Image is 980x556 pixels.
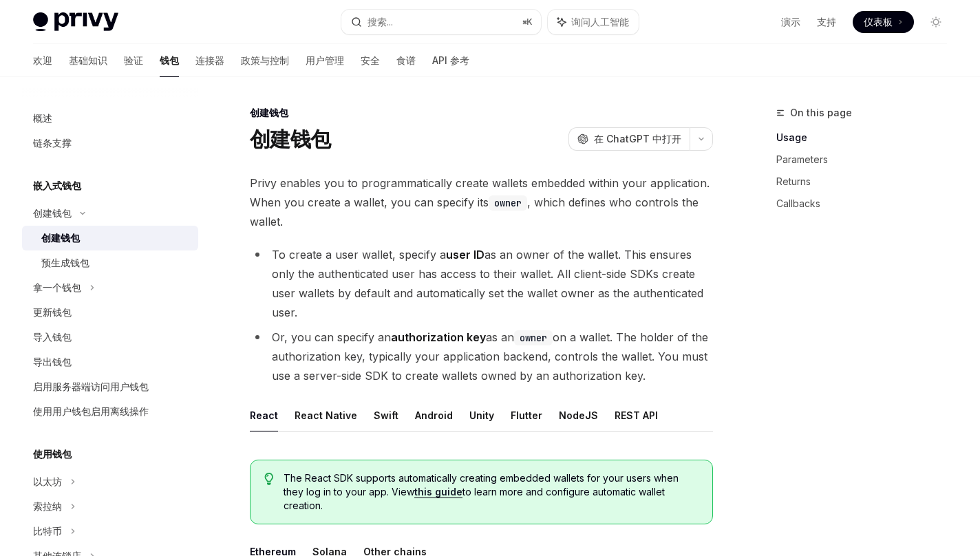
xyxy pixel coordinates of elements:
[559,399,598,431] button: NodeJS
[33,405,149,417] font: 使用用户钱包启用离线操作
[548,10,639,34] button: 询问人工智能
[526,17,533,27] font: K
[33,207,72,219] font: 创建钱包
[776,193,958,215] a: Callbacks
[568,127,690,151] button: 在 ChatGPT 中打开
[306,54,344,66] font: 用户管理
[446,248,484,261] strong: user ID
[853,11,914,33] a: 仪表板
[571,16,629,28] font: 询问人工智能
[776,149,958,171] a: Parameters
[33,180,81,191] font: 嵌入式钱包
[361,44,380,77] a: 安全
[781,16,800,28] font: 演示
[33,112,52,124] font: 概述
[250,173,713,231] span: Privy enables you to programmatically create wallets embedded within your application. When you c...
[124,54,143,66] font: 验证
[160,44,179,77] a: 钱包
[790,105,852,121] span: On this page
[33,500,62,512] font: 索拉纳
[522,17,526,27] font: ⌘
[396,44,416,77] a: 食谱
[374,399,398,431] button: Swift
[33,137,72,149] font: 链条支撑
[41,232,80,244] font: 创建钱包
[415,399,453,431] button: Android
[511,399,542,431] button: Flutter
[195,44,224,77] a: 连接器
[432,54,469,66] font: API 参考
[22,226,198,250] a: 创建钱包
[195,54,224,66] font: 连接器
[33,44,52,77] a: 欢迎
[594,133,681,145] font: 在 ChatGPT 中打开
[817,16,836,28] font: 支持
[367,16,393,28] font: 搜索...
[33,12,118,32] img: 灯光标志
[22,350,198,374] a: 导出钱包
[33,475,62,487] font: 以太坊
[22,300,198,325] a: 更新钱包
[295,399,357,431] button: React Native
[69,54,107,66] font: 基础知识
[925,11,947,33] button: 切换暗模式
[33,54,52,66] font: 欢迎
[250,328,713,385] li: Or, you can specify an as an on a wallet. The holder of the authorization key, typically your app...
[391,330,486,344] strong: authorization key
[241,54,289,66] font: 政策与控制
[33,525,62,537] font: 比特币
[306,44,344,77] a: 用户管理
[414,486,462,498] a: this guide
[22,374,198,399] a: 启用服务器端访问用户钱包
[22,131,198,156] a: 链条支撑
[469,399,494,431] button: Unity
[250,399,278,431] button: React
[432,44,469,77] a: API 参考
[22,325,198,350] a: 导入钱包
[284,471,699,513] span: The React SDK supports automatically creating embedded wallets for your users when they log in to...
[361,54,380,66] font: 安全
[514,330,553,345] code: owner
[22,106,198,131] a: 概述
[33,356,72,367] font: 导出钱包
[250,127,330,151] font: 创建钱包
[396,54,416,66] font: 食谱
[69,44,107,77] a: 基础知识
[22,250,198,275] a: 预生成钱包
[489,195,527,211] code: owner
[781,15,800,29] a: 演示
[817,15,836,29] a: 支持
[33,381,149,392] font: 启用服务器端访问用户钱包
[41,257,89,268] font: 预生成钱包
[33,448,72,460] font: 使用钱包
[864,16,893,28] font: 仪表板
[33,281,81,293] font: 拿一个钱包
[33,331,72,343] font: 导入钱包
[241,44,289,77] a: 政策与控制
[250,245,713,322] li: To create a user wallet, specify a as an owner of the wallet. This ensures only the authenticated...
[776,127,958,149] a: Usage
[615,399,658,431] button: REST API
[264,473,274,485] svg: Tip
[22,399,198,424] a: 使用用户钱包启用离线操作
[33,306,72,318] font: 更新钱包
[160,54,179,66] font: 钱包
[341,10,541,34] button: 搜索...⌘K
[250,107,288,118] font: 创建钱包
[776,171,958,193] a: Returns
[124,44,143,77] a: 验证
